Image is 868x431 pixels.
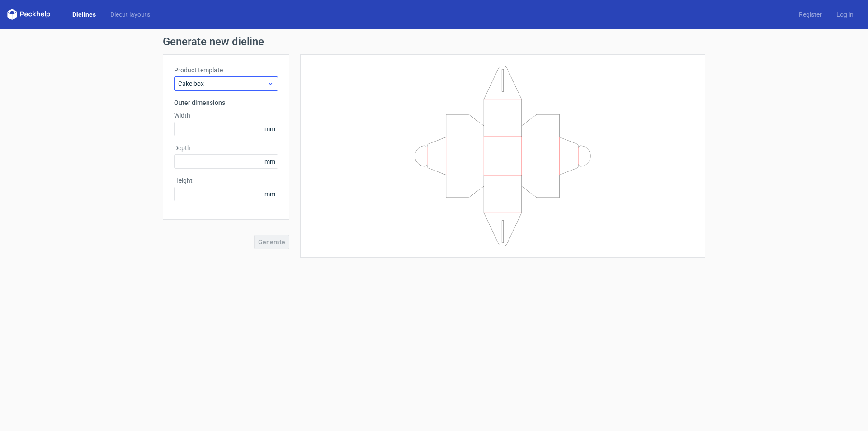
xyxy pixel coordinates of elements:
label: Depth [174,143,278,152]
a: Dielines [65,10,103,19]
span: mm [262,187,278,201]
label: Width [174,111,278,120]
span: Cake box [178,79,267,88]
a: Diecut layouts [103,10,157,19]
h1: Generate new dieline [163,36,705,47]
span: mm [262,155,278,168]
h3: Outer dimensions [174,98,278,107]
label: Product template [174,66,278,75]
span: mm [262,122,278,136]
label: Height [174,176,278,185]
a: Register [792,10,829,19]
a: Log in [829,10,861,19]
